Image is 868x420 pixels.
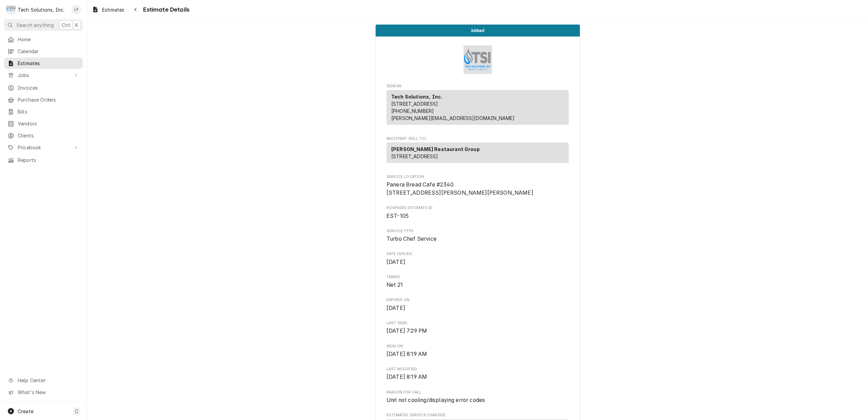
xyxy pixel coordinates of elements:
[386,328,427,334] span: [DATE] 7:29 PM
[386,251,569,266] div: Date Issued
[4,58,83,69] a: Estimates
[141,5,189,14] span: Estimate Details
[18,156,79,164] span: Reports
[386,366,569,381] div: Last Modified
[386,174,569,197] div: Service Location
[386,136,569,141] span: Recipient (Bill To)
[386,396,569,404] span: Reason for Call
[386,305,405,311] span: [DATE]
[18,84,79,91] span: Invoices
[4,19,83,31] button: Search anythingCtrlK
[18,108,79,115] span: Bills
[386,90,569,125] div: Sender
[386,84,569,89] span: Sender
[18,6,64,13] div: Tech Solutions, Inc.
[386,390,569,395] span: Reason for Call
[18,48,79,55] span: Calendar
[18,60,79,67] span: Estimates
[391,115,515,121] a: [PERSON_NAME][EMAIL_ADDRESS][DOMAIN_NAME]
[4,387,83,398] a: Go to What's New
[386,142,569,166] div: Recipient (Bill To)
[386,374,427,380] span: [DATE] 8:19 AM
[4,118,83,129] a: Vendors
[386,373,569,381] span: Last Modified
[386,397,485,403] span: Unit not cooling/displaying error codes
[386,259,405,265] span: [DATE]
[386,181,533,196] span: Panera Bread Cafe #2340 [STREET_ADDRESS][PERSON_NAME][PERSON_NAME]
[386,228,569,234] span: Service Type
[386,84,569,128] div: Estimate Sender
[386,236,437,242] span: Turbo Chef Service
[386,136,569,166] div: Estimate Recipient
[18,72,69,79] span: Jobs
[386,297,569,303] span: Expires On
[18,408,33,414] span: Create
[6,5,16,14] div: Tech Solutions, Inc.'s Avatar
[6,5,16,14] div: T
[386,174,569,180] span: Service Location
[4,70,83,81] a: Go to Jobs
[463,45,492,74] img: Logo
[18,96,79,103] span: Purchase Orders
[72,5,81,14] div: Lisa Paschal's Avatar
[4,106,83,117] a: Bills
[386,390,569,404] div: Reason for Call
[471,28,485,33] span: Jobbed
[386,350,569,358] span: Won On
[4,142,83,153] a: Go to Pricebook
[386,297,569,312] div: Expires On
[386,344,569,349] span: Won On
[72,5,81,14] div: LP
[18,377,79,384] span: Help Center
[18,144,69,151] span: Pricebook
[75,408,78,415] span: C
[386,351,427,357] span: [DATE] 8:19 AM
[376,25,580,36] div: Status
[386,274,569,280] span: Terms
[386,228,569,243] div: Service Type
[391,153,438,159] span: [STREET_ADDRESS]
[386,235,569,243] span: Service Type
[386,274,569,289] div: Terms
[386,251,569,257] span: Date Issued
[89,4,127,15] a: Estimates
[386,181,569,197] span: Service Location
[4,130,83,141] a: Clients
[386,366,569,372] span: Last Modified
[386,281,569,289] span: Terms
[16,21,54,29] span: Search anything
[386,213,409,219] span: EST-105
[386,258,569,266] span: Date Issued
[391,101,438,107] span: [STREET_ADDRESS]
[4,82,83,93] a: Invoices
[386,412,569,418] span: Estimated Service Charges
[18,389,79,396] span: What's New
[386,142,569,163] div: Recipient (Bill To)
[4,375,83,386] a: Go to Help Center
[4,94,83,105] a: Purchase Orders
[386,282,403,288] span: Net 21
[18,120,79,127] span: Vendors
[386,212,569,220] span: Roopairs Estimate ID
[391,108,434,114] a: [PHONE_NUMBER]
[386,205,569,220] div: Roopairs Estimate ID
[386,320,569,326] span: Last Seen
[4,154,83,166] a: Reports
[386,320,569,335] div: Last Seen
[102,6,124,13] span: Estimates
[75,21,78,29] span: K
[386,205,569,211] span: Roopairs Estimate ID
[386,90,569,127] div: Sender
[4,46,83,57] a: Calendar
[18,36,79,43] span: Home
[386,344,569,358] div: Won On
[4,34,83,45] a: Home
[391,146,480,152] strong: [PERSON_NAME] Restaurant Group
[130,4,141,15] button: Navigate back
[62,21,70,29] span: Ctrl
[386,304,569,312] span: Expires On
[18,132,79,139] span: Clients
[386,327,569,335] span: Last Seen
[391,94,442,100] strong: Tech Solutions, Inc.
